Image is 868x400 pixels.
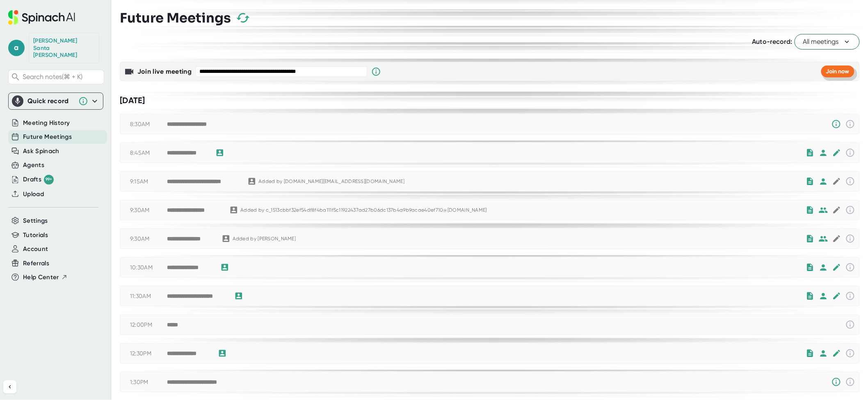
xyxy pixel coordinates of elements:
span: Join now [826,68,850,75]
div: 9:15AM [130,178,167,185]
svg: This event has already passed [845,262,855,272]
h3: Future Meetings [120,10,231,26]
div: 12:00PM [130,321,167,329]
svg: This event has already passed [845,148,855,158]
div: 8:30AM [130,121,167,128]
span: Search notes (⌘ + K) [23,73,102,81]
svg: This event has already passed [845,176,855,186]
svg: Someone has manually disabled Spinach from this meeting. [831,119,841,129]
div: [DATE] [120,95,860,106]
div: 9:30AM**** **** **** ***Added by c_1513cbbf32ef54df8f4ba111f5c11922437ad27b06dc137b4a9b9acae40ef7... [120,200,859,220]
button: Settings [23,216,48,226]
svg: This event has already passed [845,377,855,387]
span: Help Center [23,273,59,282]
div: 9:30AM [130,207,167,214]
div: 11:30AM [130,293,167,300]
div: 8:45AM [130,149,167,157]
button: Referrals [23,259,49,268]
button: Tutorials [23,231,48,240]
div: 10:30AM [130,264,167,271]
svg: This event has already passed [845,205,855,215]
div: Quick record [27,97,74,105]
div: Anthony Santa Maria [33,37,95,59]
b: Join live meeting [137,68,192,75]
div: 12:30PM [130,350,167,357]
span: Auto-record: [752,38,793,45]
button: Agents [23,160,44,170]
div: Added by [PERSON_NAME] [233,236,296,242]
button: Future Meetings [23,132,72,142]
div: 99+ [44,175,54,185]
svg: This event has already passed [845,320,855,330]
span: a [8,40,25,56]
div: Drafts [23,175,54,185]
button: Drafts 99+ [23,175,54,185]
button: All meetings [795,34,860,50]
button: Help Center [23,273,68,282]
div: 9:30AM [130,235,167,243]
div: Added by [DOMAIN_NAME][EMAIL_ADDRESS][DOMAIN_NAME] [258,179,404,185]
button: Collapse sidebar [3,380,16,393]
svg: This event has already passed [845,234,855,244]
svg: This event has already passed [845,348,855,358]
button: Meeting History [23,118,70,128]
div: Quick record [12,93,100,109]
svg: This event has already passed [845,291,855,301]
button: Upload [23,190,44,199]
div: 1:30PM [130,379,167,386]
button: Ask Spinach [23,147,59,156]
span: All meetings [803,37,851,47]
div: Added by c_1513cbbf32ef54df8f4ba111f5c11922437ad27b06dc137b4a9b9acae40ef710@[DOMAIN_NAME] [240,207,487,213]
button: Join now [821,66,854,77]
button: Account [23,244,48,254]
svg: This event has already passed [845,119,855,129]
svg: Someone has manually disabled Spinach from this meeting. [831,377,841,387]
